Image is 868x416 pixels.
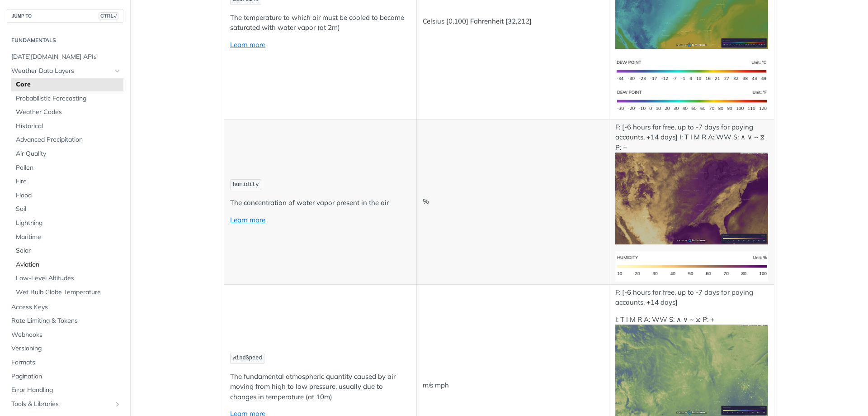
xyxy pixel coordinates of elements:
span: Expand image [615,66,768,74]
span: Core [16,80,121,89]
span: Expand image [615,193,768,202]
span: Wet Bulb Globe Temperature [16,288,121,297]
span: Solar [16,246,121,255]
p: The fundamental atmospheric quantity caused by air moving from high to low pressure, usually due ... [230,372,410,402]
a: [DATE][DOMAIN_NAME] APIs [7,50,123,64]
p: m/s mph [423,380,603,391]
span: Webhooks [11,330,121,339]
span: Expand image [615,261,768,270]
a: Learn more [230,40,265,49]
a: Soil [11,202,123,216]
p: The concentration of water vapor present in the air [230,198,410,208]
span: windSpeed [233,355,262,361]
a: Error Handling [7,383,123,397]
span: Rate Limiting & Tokens [11,316,121,325]
span: Soil [16,205,121,214]
span: Advanced Precipitation [16,135,121,144]
a: Rate Limiting & Tokens [7,314,123,328]
a: Pollen [11,161,123,175]
span: Weather Data Layers [11,67,112,76]
h2: Fundamentals [7,36,123,44]
a: Weather Data LayersHide subpages for Weather Data Layers [7,64,123,78]
span: Formats [11,358,121,367]
span: Aviation [16,260,121,269]
span: Pollen [16,163,121,172]
span: Versioning [11,344,121,353]
p: The temperature to which air must be cooled to become saturated with water vapor (at 2m) [230,13,410,33]
a: Solar [11,244,123,258]
a: Lightning [11,216,123,230]
a: Access Keys [7,301,123,314]
span: Expand image [615,96,768,105]
a: Learn more [230,215,265,224]
a: Aviation [11,258,123,272]
a: Historical [11,120,123,133]
p: % [423,196,603,207]
a: Flood [11,189,123,202]
button: JUMP TOCTRL-/ [7,9,123,23]
span: Tools & Libraries [11,400,112,409]
span: Maritime [16,233,121,242]
span: [DATE][DOMAIN_NAME] APIs [11,53,121,62]
a: Wet Bulb Globe Temperature [11,286,123,299]
span: Fire [16,177,121,186]
span: Weather Codes [16,108,121,117]
span: humidity [233,182,259,188]
a: Pagination [7,370,123,383]
span: Expand image [615,365,768,374]
span: Pagination [11,372,121,381]
a: Tools & LibrariesShow subpages for Tools & Libraries [7,397,123,411]
span: Air Quality [16,149,121,158]
span: Probabilistic Forecasting [16,94,121,103]
a: Formats [7,356,123,369]
span: Error Handling [11,386,121,395]
button: Hide subpages for Weather Data Layers [114,67,121,75]
a: Core [11,78,123,91]
a: Advanced Precipitation [11,133,123,147]
span: Low-Level Altitudes [16,274,121,283]
span: Access Keys [11,303,121,312]
span: CTRL-/ [99,12,118,19]
a: Air Quality [11,147,123,161]
p: F: [-6 hours for free, up to -7 days for paying accounts, +14 days] [615,287,768,308]
a: Maritime [11,230,123,244]
p: Celsius [0,100] Fahrenheit [32,212] [423,16,603,27]
span: Historical [16,122,121,131]
button: Show subpages for Tools & Libraries [114,401,121,408]
p: F: [-6 hours for free, up to -7 days for paying accounts, +14 days] I: T I M R A: WW S: ∧ ∨ ~ ⧖ P: + [615,122,768,244]
a: Low-Level Altitudes [11,272,123,285]
a: Versioning [7,342,123,355]
a: Webhooks [7,328,123,342]
a: Weather Codes [11,105,123,119]
a: Probabilistic Forecasting [11,92,123,105]
span: Lightning [16,219,121,228]
span: Flood [16,191,121,200]
a: Fire [11,175,123,188]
